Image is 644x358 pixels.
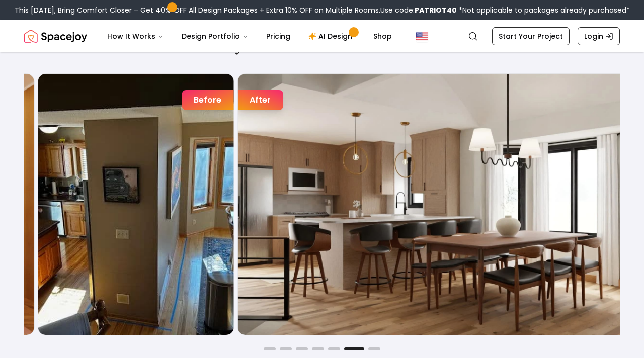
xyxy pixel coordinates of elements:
[368,347,380,350] button: Go to slide 7
[365,26,400,46] a: Shop
[24,20,620,52] nav: Global
[416,30,428,42] img: United States
[578,27,620,45] a: Login
[258,26,298,46] a: Pricing
[174,26,256,46] button: Design Portfolio
[99,26,172,46] button: How It Works
[24,33,620,53] h2: Joyful Befores and Afters
[38,73,633,335] div: 6 / 7
[24,26,87,46] a: Spacejoy
[264,347,276,350] button: Go to slide 1
[300,26,363,46] a: AI Design
[99,26,400,46] nav: Main
[415,5,457,15] b: PATRIOT40
[328,347,340,350] button: Go to slide 5
[457,5,630,15] span: *Not applicable to packages already purchased*
[237,90,283,110] div: After
[312,347,324,350] button: Go to slide 4
[237,74,632,335] img: Open Living & Dining Room design after designing with Spacejoy
[344,347,364,350] button: Go to slide 6
[24,26,87,46] img: Spacejoy Logo
[492,27,570,45] a: Start Your Project
[15,5,630,15] div: This [DATE], Bring Comfort Closer – Get 40% OFF All Design Packages + Extra 10% OFF on Multiple R...
[24,73,620,335] div: Carousel
[38,74,234,335] img: Open Living & Dining Room design before designing with Spacejoy
[296,347,308,350] button: Go to slide 3
[380,5,457,15] span: Use code:
[182,90,233,110] div: Before
[280,347,292,350] button: Go to slide 2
